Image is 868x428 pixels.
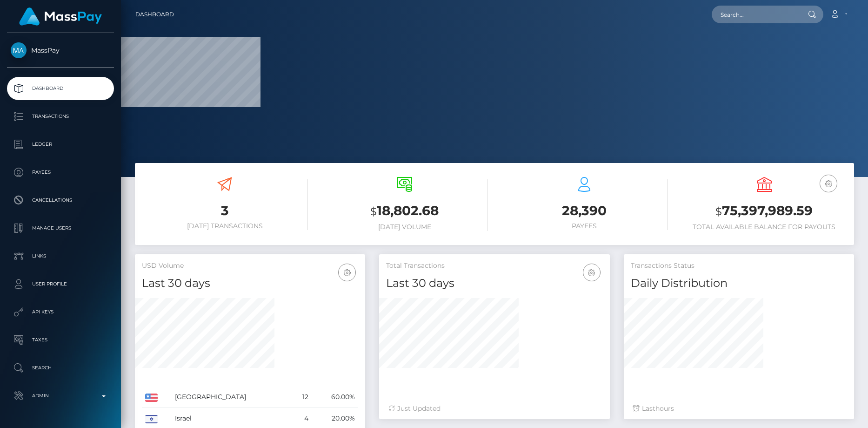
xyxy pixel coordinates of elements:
small: $ [715,205,722,218]
p: Admin [11,389,110,403]
img: MassPay Logo [19,7,102,26]
h6: [DATE] Volume [322,223,488,231]
p: Cancellations [11,193,110,207]
a: Links [7,245,114,268]
h6: Payees [501,222,668,230]
h3: 28,390 [501,202,668,220]
small: $ [370,205,377,218]
a: Payees [7,161,114,184]
p: Links [11,249,110,263]
h5: USD Volume [142,261,358,271]
img: IL.png [145,415,158,423]
p: Ledger [11,137,110,151]
h4: Daily Distribution [631,275,847,292]
td: [GEOGRAPHIC_DATA] [172,387,292,408]
p: Search [11,361,110,375]
td: 12 [292,387,312,408]
h3: 3 [142,202,308,220]
h4: Last 30 days [142,275,358,292]
a: Taxes [7,328,114,352]
img: US.png [145,394,158,402]
p: Dashboard [11,82,110,95]
p: API Keys [11,305,110,319]
p: Manage Users [11,221,110,235]
a: Dashboard [135,5,174,24]
a: Admin [7,384,114,408]
td: 60.00% [312,387,359,408]
a: Search [7,356,114,380]
a: Manage Users [7,217,114,240]
h3: 75,397,989.59 [681,202,848,221]
a: Ledger [7,133,114,156]
h4: Last 30 days [386,275,602,292]
img: MassPay [11,42,27,58]
div: Last hours [633,404,845,414]
h6: Total Available Balance for Payouts [681,223,848,231]
span: MassPay [7,46,114,54]
input: Search... [712,6,799,23]
p: Taxes [11,333,110,347]
p: Payees [11,165,110,179]
h3: 18,802.68 [322,202,488,221]
a: API Keys [7,300,114,324]
h5: Total Transactions [386,261,602,271]
a: Cancellations [7,189,114,212]
h6: [DATE] Transactions [142,222,308,230]
h5: Transactions Status [631,261,847,271]
a: User Profile [7,272,114,296]
p: User Profile [11,277,110,291]
div: Just Updated [388,404,600,414]
a: Transactions [7,105,114,128]
p: Transactions [11,109,110,123]
a: Dashboard [7,77,114,100]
